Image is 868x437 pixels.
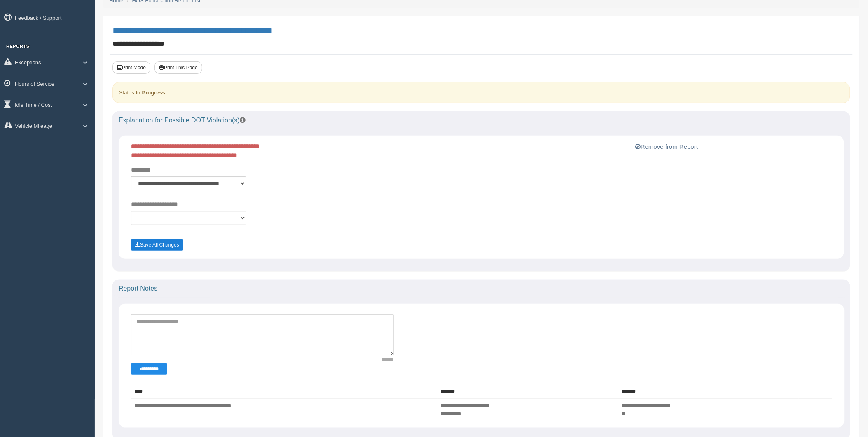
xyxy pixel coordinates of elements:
div: Status: [112,82,850,103]
strong: In Progress [136,89,165,96]
div: Explanation for Possible DOT Violation(s) [112,111,850,129]
div: Report Notes [112,280,850,298]
button: Change Filter Options [131,363,167,375]
button: Remove from Report [633,142,700,152]
button: Print This Page [154,61,202,74]
button: Print Mode [112,61,150,74]
button: Save [131,239,183,251]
